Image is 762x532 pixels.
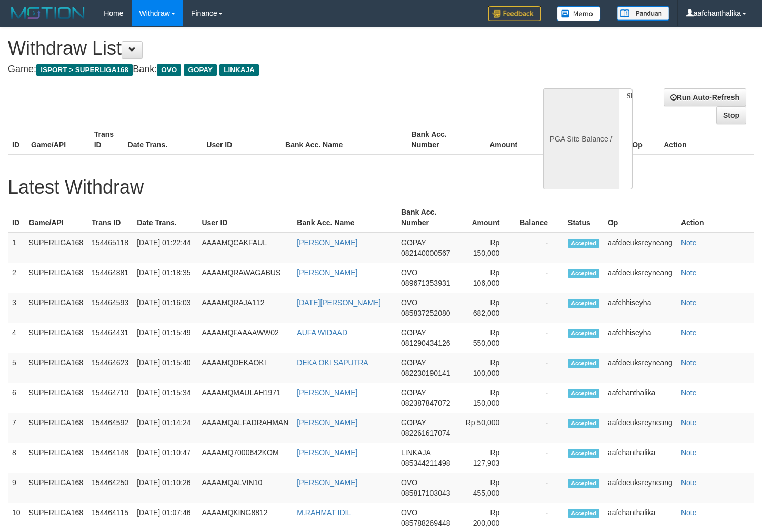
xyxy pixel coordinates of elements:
[197,413,293,443] td: AAAAMQALFADRAHMAN
[568,269,599,278] span: Accepted
[458,293,515,323] td: Rp 682,000
[515,443,564,473] td: -
[25,263,88,293] td: SUPERLIGA168
[133,353,197,383] td: [DATE] 01:15:40
[401,429,450,437] span: 082261617074
[197,263,293,293] td: AAAAMQRAWAGABUS
[568,329,599,338] span: Accepted
[677,203,754,233] th: Action
[297,508,351,517] a: M.RAHMAT IDIL
[133,383,197,413] td: [DATE] 01:15:34
[407,125,470,155] th: Bank Acc. Number
[681,418,697,427] a: Note
[458,263,515,293] td: Rp 106,000
[488,6,541,21] img: Feedback.jpg
[197,293,293,323] td: AAAAMQRAJA112
[515,293,564,323] td: -
[397,203,458,233] th: Bank Acc. Number
[401,399,450,407] span: 082387847072
[515,383,564,413] td: -
[568,299,599,308] span: Accepted
[8,263,25,293] td: 2
[458,443,515,473] td: Rp 127,903
[297,358,368,367] a: DEKA OKI SAPUTRA
[197,383,293,413] td: AAAAMQMAULAH1971
[458,323,515,353] td: Rp 550,000
[293,203,397,233] th: Bank Acc. Name
[515,263,564,293] td: -
[197,353,293,383] td: AAAAMQDEKAOKI
[604,473,677,503] td: aafdoeuksreyneang
[8,177,754,198] h1: Latest Withdraw
[458,473,515,503] td: Rp 455,000
[681,508,697,517] a: Note
[87,263,133,293] td: 154464881
[604,323,677,353] td: aafchhiseyha
[133,203,197,233] th: Date Trans.
[25,383,88,413] td: SUPERLIGA168
[8,413,25,443] td: 7
[133,413,197,443] td: [DATE] 01:14:24
[664,88,746,106] a: Run Auto-Refresh
[604,413,677,443] td: aafdoeuksreyneang
[681,448,697,457] a: Note
[202,125,281,155] th: User ID
[681,268,697,277] a: Note
[533,125,591,155] th: Balance
[604,383,677,413] td: aafchanthalika
[8,443,25,473] td: 8
[297,268,357,277] a: [PERSON_NAME]
[133,473,197,503] td: [DATE] 01:10:26
[568,449,599,458] span: Accepted
[8,38,497,59] h1: Withdraw List
[25,353,88,383] td: SUPERLIGA168
[197,323,293,353] td: AAAAMQFAAAAWW02
[401,478,417,487] span: OVO
[401,268,417,277] span: OVO
[515,473,564,503] td: -
[124,125,203,155] th: Date Trans.
[219,64,259,76] span: LINKAJA
[716,106,746,124] a: Stop
[401,489,450,497] span: 085817103043
[25,473,88,503] td: SUPERLIGA168
[515,203,564,233] th: Balance
[543,88,619,189] div: PGA Site Balance /
[8,203,25,233] th: ID
[564,203,604,233] th: Status
[401,508,417,517] span: OVO
[458,203,515,233] th: Amount
[8,383,25,413] td: 6
[568,509,599,518] span: Accepted
[401,279,450,287] span: 089671353931
[184,64,217,76] span: GOPAY
[401,298,417,307] span: OVO
[401,328,426,337] span: GOPAY
[25,443,88,473] td: SUPERLIGA168
[297,298,380,307] a: [DATE][PERSON_NAME]
[87,293,133,323] td: 154464593
[25,323,88,353] td: SUPERLIGA168
[515,353,564,383] td: -
[133,233,197,263] td: [DATE] 01:22:44
[470,125,533,155] th: Amount
[401,358,426,367] span: GOPAY
[617,6,669,21] img: panduan.png
[604,443,677,473] td: aafchanthalika
[568,389,599,398] span: Accepted
[281,125,407,155] th: Bank Acc. Name
[133,323,197,353] td: [DATE] 01:15:49
[8,323,25,353] td: 4
[297,328,347,337] a: AUFA WIDAAD
[401,388,426,397] span: GOPAY
[197,203,293,233] th: User ID
[197,473,293,503] td: AAAAMQALVIN10
[458,353,515,383] td: Rp 100,000
[87,443,133,473] td: 154464148
[297,478,357,487] a: [PERSON_NAME]
[87,233,133,263] td: 154465118
[8,125,27,155] th: ID
[659,125,754,155] th: Action
[401,448,430,457] span: LINKAJA
[8,353,25,383] td: 5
